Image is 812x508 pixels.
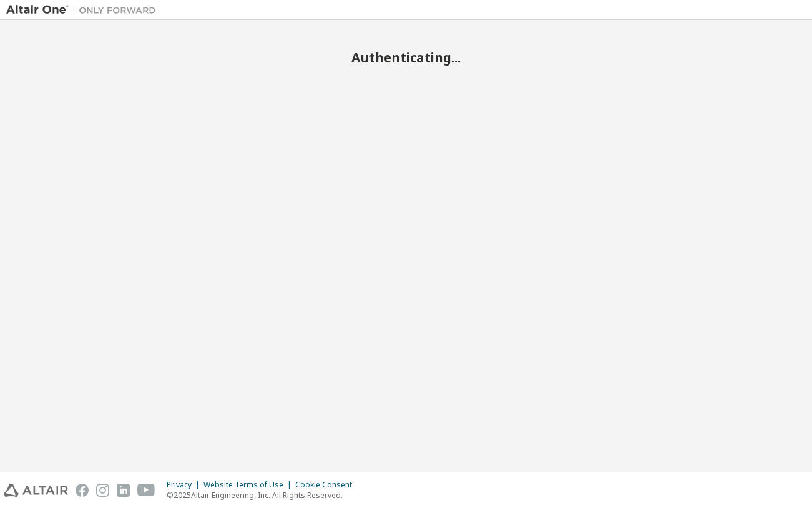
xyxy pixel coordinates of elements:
[167,480,203,490] div: Privacy
[167,490,360,501] p: © 2025 Altair Engineering, Inc. All Rights Reserved.
[137,484,155,497] img: youtube.svg
[6,4,162,16] img: Altair One
[96,484,109,497] img: instagram.svg
[117,484,130,497] img: linkedin.svg
[295,480,360,490] div: Cookie Consent
[76,484,89,497] img: facebook.svg
[203,480,295,490] div: Website Terms of Use
[6,49,806,66] h2: Authenticating...
[4,484,68,497] img: altair_logo.svg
